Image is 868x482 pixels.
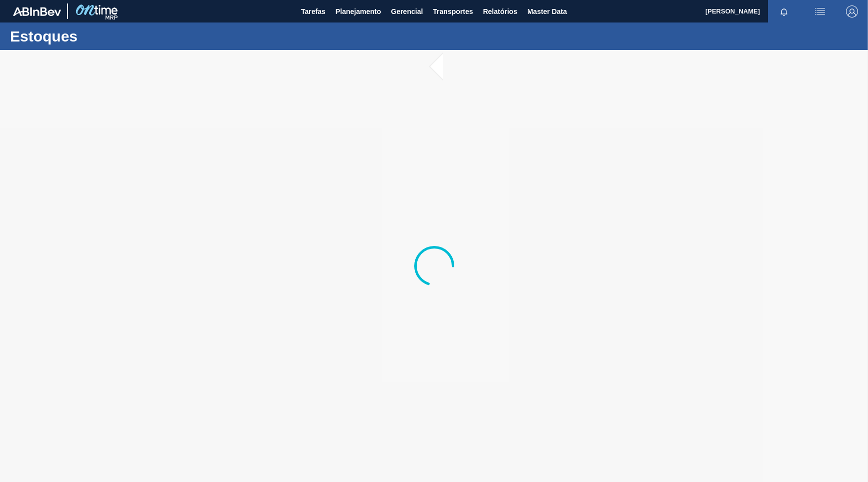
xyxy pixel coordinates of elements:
img: TNhmsLtSVTkK8tSr43FrP2fwEKptu5GPRR3wAAAABJRU5ErkJggg== [13,7,61,16]
img: Logout [846,5,858,17]
h1: Estoques [10,30,188,42]
span: Relatórios [483,5,517,17]
span: Transportes [433,5,473,17]
span: Gerencial [391,5,423,17]
button: Notificações [768,4,800,18]
span: Master Data [527,5,567,17]
img: userActions [814,5,826,17]
span: Tarefas [301,5,326,17]
span: Planejamento [335,5,381,17]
